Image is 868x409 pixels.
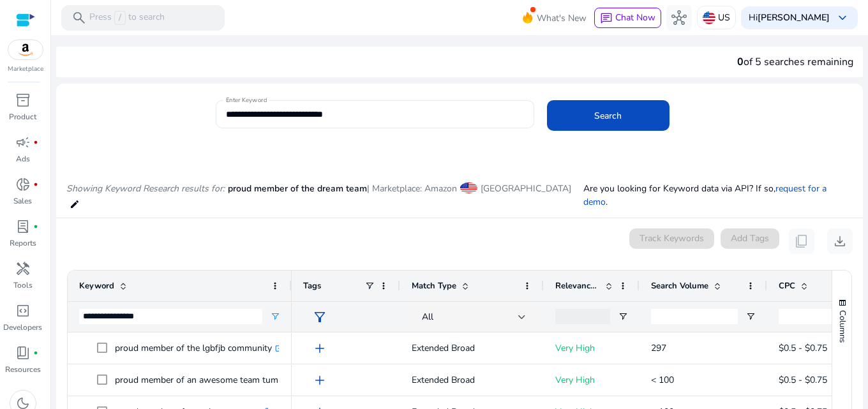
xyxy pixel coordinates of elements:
span: add [312,373,327,388]
span: | Marketplace: Amazon [367,182,457,195]
span: Search [594,109,622,123]
span: add [312,341,327,356]
span: code_blocks [15,303,31,318]
img: amazon.svg [8,40,43,59]
p: proud member of an awesome team tumbler [115,367,305,393]
p: Marketplace [8,64,43,74]
b: [PERSON_NAME] [758,11,830,24]
span: Match Type [412,280,456,292]
span: download [832,234,848,249]
span: hub [671,10,687,26]
span: $0.5 - $0.75 [779,342,827,354]
p: proud member of the lgbfjb community [115,335,283,361]
p: Very High [555,335,628,361]
span: [GEOGRAPHIC_DATA] [481,182,571,195]
button: hub [666,5,692,31]
span: book_4 [15,345,31,361]
span: Chat Now [615,11,655,24]
p: Extended Broad [412,367,532,393]
button: Open Filter Menu [745,311,756,322]
span: inventory_2 [15,93,31,108]
p: Very High [555,367,628,393]
span: campaign [15,135,31,150]
span: fiber_manual_record [33,140,38,145]
span: search [71,10,87,26]
span: handyman [15,261,31,276]
span: What's New [537,7,587,29]
p: Product [9,111,36,123]
p: Are you looking for Keyword data via API? If so, . [583,182,853,209]
button: Open Filter Menu [270,311,280,322]
mat-icon: edit [70,197,80,212]
span: fiber_manual_record [33,350,38,355]
div: of 5 searches remaining [737,54,853,70]
mat-label: Enter Keyword [226,96,267,105]
img: us.svg [703,11,715,24]
p: Hi [749,13,830,22]
button: download [827,228,853,254]
p: Sales [13,195,32,207]
span: Relevance Score [555,280,600,292]
button: Search [547,100,670,131]
button: Open Filter Menu [618,311,628,322]
i: Showing Keyword Research results for: [66,182,225,195]
span: Tags [303,280,321,292]
span: Columns [837,310,848,343]
span: 0 [737,55,744,69]
span: / [114,11,126,25]
span: donut_small [15,177,31,192]
p: Resources [5,364,41,375]
input: CPC Filter Input [779,309,865,324]
span: filter_alt [312,309,327,325]
button: chatChat Now [594,8,661,28]
p: Press to search [89,11,165,25]
span: < 100 [651,374,674,386]
p: Ads [16,153,30,165]
input: Search Volume Filter Input [651,309,738,324]
span: fiber_manual_record [33,182,38,187]
span: Keyword [79,280,114,292]
span: All [422,311,433,323]
input: Keyword Filter Input [79,309,262,324]
span: chat [600,12,613,25]
span: 297 [651,342,666,354]
span: $0.5 - $0.75 [779,374,827,386]
p: Reports [10,237,36,249]
p: Developers [3,322,42,333]
p: US [718,6,730,29]
p: Tools [13,279,33,291]
span: keyboard_arrow_down [835,10,850,26]
span: CPC [779,280,795,292]
p: Extended Broad [412,335,532,361]
span: proud member of the dream team [228,182,367,195]
span: lab_profile [15,219,31,234]
span: fiber_manual_record [33,224,38,229]
span: Search Volume [651,280,708,292]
